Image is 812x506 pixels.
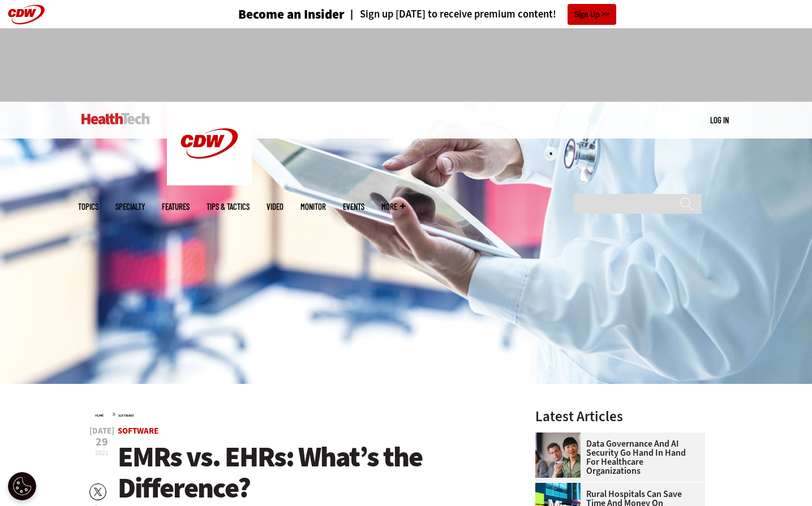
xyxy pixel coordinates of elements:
div: User menu [710,114,729,126]
a: woman discusses data governance [535,433,586,442]
img: Home [167,102,252,185]
a: Sign up [DATE] to receive premium content! [345,9,556,20]
a: Sign Up [568,4,616,25]
h3: Become an Insider [238,8,345,21]
span: Topics [78,202,98,211]
h3: Latest Articles [535,409,705,423]
a: Video [267,202,283,211]
span: More [381,202,405,211]
span: 29 [89,436,114,448]
button: Open Preferences [8,472,36,500]
a: Software [118,425,158,436]
div: Cookie Settings [8,472,36,500]
a: Events [343,202,364,211]
iframe: advertisement [200,40,612,90]
a: Software [118,413,134,418]
a: CDW [167,176,252,188]
a: Tips & Tactics [207,202,250,211]
img: Home [81,113,150,124]
span: [DATE] [89,427,114,435]
a: Become an Insider [196,8,345,21]
a: Log in [710,115,729,125]
span: 2021 [95,448,109,457]
div: » [95,409,506,418]
a: Data Governance and AI Security Go Hand in Hand for Healthcare Organizations [535,439,698,475]
a: Home [95,413,104,418]
a: Microsoft building [535,483,586,492]
a: MonITor [300,202,326,211]
a: Features [162,202,190,211]
img: woman discusses data governance [535,433,581,478]
span: Specialty [115,202,145,211]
